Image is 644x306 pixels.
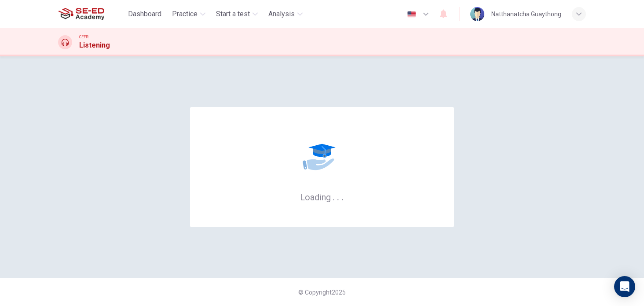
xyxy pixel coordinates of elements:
[298,289,346,296] span: © Copyright 2025
[268,9,295,19] span: Analysis
[216,9,250,19] span: Start a test
[124,6,165,22] button: Dashboard
[58,5,104,23] img: SE-ED Academy logo
[470,7,484,21] img: Profile picture
[168,6,209,22] button: Practice
[491,9,561,19] div: Natthanatcha Guaythong
[79,34,88,40] span: CEFR
[406,11,417,18] img: en
[58,5,124,23] a: SE-ED Academy logo
[614,276,635,297] div: Open Intercom Messenger
[341,189,344,203] h6: .
[79,40,110,51] h1: Listening
[212,6,261,22] button: Start a test
[337,189,340,203] h6: .
[128,9,161,19] span: Dashboard
[172,9,198,19] span: Practice
[300,191,344,203] h6: Loading
[265,6,306,22] button: Analysis
[332,189,335,203] h6: .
